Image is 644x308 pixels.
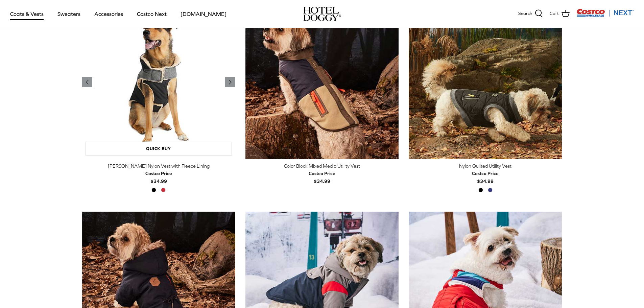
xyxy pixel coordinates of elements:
a: [DOMAIN_NAME] [174,2,233,25]
a: Previous [82,77,92,87]
span: Cart [550,10,559,17]
a: [PERSON_NAME] Nylon Vest with Fleece Lining Costco Price$34.99 [82,162,235,185]
b: $34.99 [145,170,172,184]
span: Search [518,10,532,17]
a: Nylon Quilted Utility Vest [409,6,562,159]
a: Quick buy [86,142,232,156]
div: Costco Price [145,170,172,177]
img: hoteldoggycom [303,7,341,21]
img: Costco Next [576,8,634,17]
a: Cart [550,9,570,18]
div: Nylon Quilted Utility Vest [409,162,562,170]
div: Color Block Mixed Media Utility Vest [245,162,399,170]
a: Color Block Mixed Media Utility Vest Costco Price$34.99 [245,162,399,185]
img: tan dog wearing a blue & brown vest [245,6,399,159]
b: $34.99 [472,170,499,184]
a: Accessories [88,2,129,25]
a: Color Block Mixed Media Utility Vest [245,6,399,159]
a: Sweaters [51,2,87,25]
a: Visit Costco Next [576,13,634,18]
a: Coats & Vests [4,2,50,25]
div: [PERSON_NAME] Nylon Vest with Fleece Lining [82,162,235,170]
b: $34.99 [309,170,335,184]
div: Costco Price [472,170,499,177]
a: hoteldoggy.com hoteldoggycom [303,7,341,21]
a: Previous [225,77,235,87]
div: Costco Price [309,170,335,177]
a: Search [518,9,543,18]
a: Costco Next [131,2,173,25]
a: Melton Nylon Vest with Fleece Lining [82,6,235,159]
a: Nylon Quilted Utility Vest Costco Price$34.99 [409,162,562,185]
